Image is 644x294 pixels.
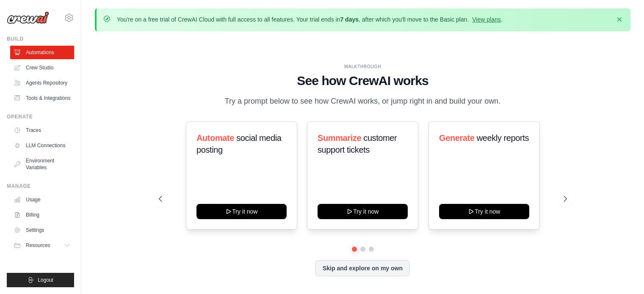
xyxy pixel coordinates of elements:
[318,133,397,154] span: customer support tickets
[439,133,475,143] span: Generate
[10,91,74,105] a: Tools & Integrations
[10,46,74,59] a: Automations
[7,273,74,287] button: Logout
[10,239,74,252] button: Resources
[7,11,49,24] img: Logo
[315,260,410,276] button: Skip and explore on my own
[10,124,74,137] a: Traces
[196,133,234,143] span: Automate
[439,204,529,219] button: Try it now
[38,277,53,283] span: Logout
[26,242,50,249] span: Resources
[7,183,74,190] div: Manage
[472,16,500,23] a: View plans
[10,208,74,222] a: Billing
[196,133,282,154] span: social media posting
[318,133,361,143] span: Summarize
[196,204,287,219] button: Try it now
[10,61,74,74] a: Crew Studio
[117,15,503,24] p: You're on a free trial of CrewAI Cloud with full access to all features. Your trial ends in , aft...
[10,139,74,152] a: LLM Connections
[159,73,567,88] h1: See how CrewAI works
[10,76,74,90] a: Agents Repository
[340,16,359,23] strong: 7 days
[7,113,74,120] div: Operate
[7,36,74,42] div: Build
[477,133,529,143] span: weekly reports
[318,204,408,219] button: Try it now
[10,193,74,206] a: Usage
[221,95,505,107] p: Try a prompt below to see how CrewAI works, or jump right in and build your own.
[159,63,567,70] div: WALKTHROUGH
[10,154,74,174] a: Environment Variables
[10,223,74,237] a: Settings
